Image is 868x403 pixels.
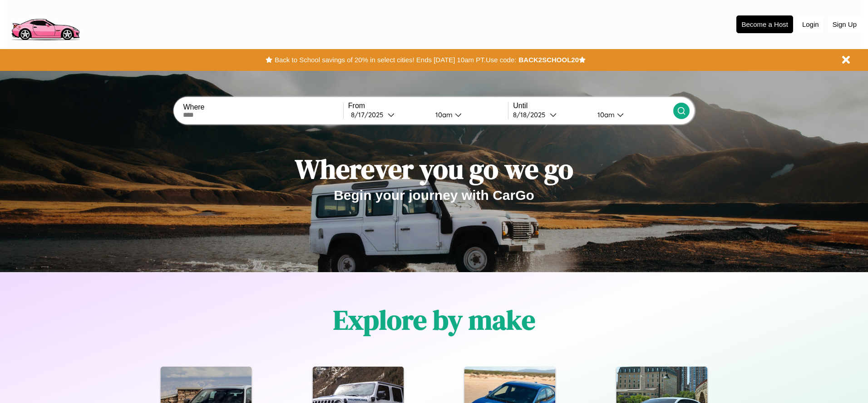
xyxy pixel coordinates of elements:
div: 8 / 17 / 2025 [351,110,388,119]
button: 8/17/2025 [348,110,428,119]
div: 10am [593,110,617,119]
b: BACK2SCHOOL20 [518,56,579,64]
label: From [348,102,508,110]
button: 10am [590,110,673,119]
div: 10am [431,110,455,119]
button: Login [798,16,824,33]
label: Until [513,102,673,110]
button: Become a Host [736,15,793,33]
label: Where [183,103,343,111]
img: logo [7,5,84,43]
h1: Explore by make [333,301,535,338]
div: 8 / 18 / 2025 [513,110,550,119]
button: Back to School savings of 20% in select cities! Ends [DATE] 10am PT.Use code: [272,54,518,66]
button: Sign Up [828,16,861,33]
button: 10am [428,110,508,119]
